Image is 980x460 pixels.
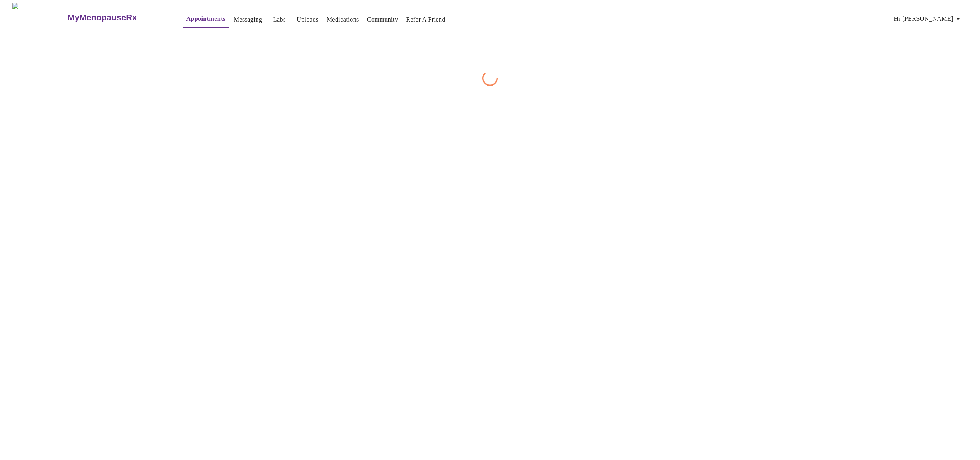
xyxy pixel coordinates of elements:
a: MyMenopauseRx [67,4,168,31]
span: Hi [PERSON_NAME] [894,13,963,24]
a: Refer a Friend [406,14,445,25]
button: Uploads [294,12,322,27]
img: MyMenopauseRx Logo [12,3,67,32]
a: Medications [327,14,359,25]
button: Refer a Friend [403,12,448,27]
button: Messaging [231,12,265,27]
button: Community [364,12,401,27]
button: Medications [324,12,362,27]
a: Uploads [297,14,319,25]
a: Appointments [186,13,225,24]
a: Messaging [234,14,262,25]
button: Labs [267,12,292,27]
h3: MyMenopauseRx [68,13,137,23]
a: Labs [273,14,286,25]
button: Hi [PERSON_NAME] [891,11,966,27]
a: Community [367,14,398,25]
button: Appointments [183,11,228,28]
